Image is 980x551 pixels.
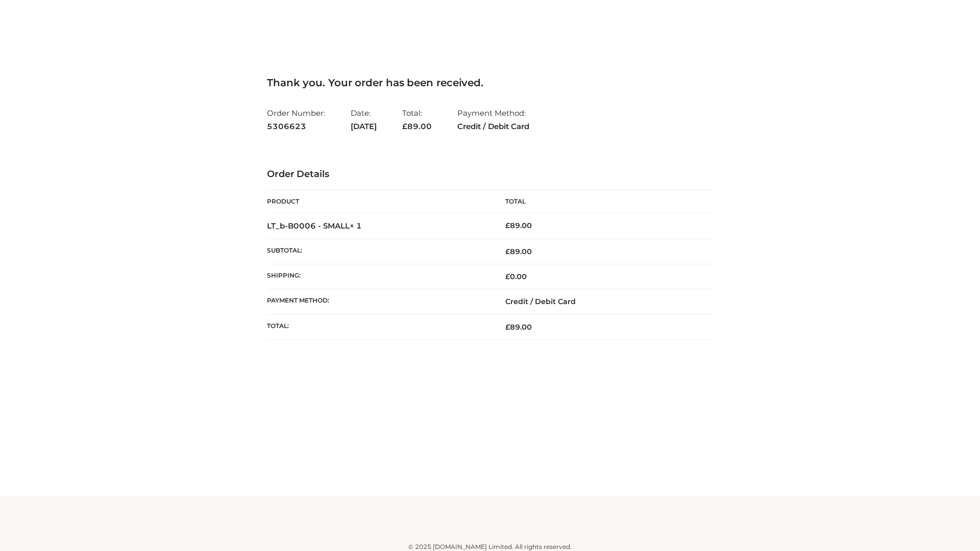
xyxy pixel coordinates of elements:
li: Date: [351,104,377,135]
td: Credit / Debit Card [490,289,713,314]
strong: 5306623 [267,120,325,133]
th: Subtotal: [267,239,490,264]
th: Product [267,190,490,213]
span: £ [505,272,510,281]
h3: Order Details [267,169,713,180]
span: £ [505,247,510,256]
span: £ [505,221,510,230]
h3: Thank you. Your order has been received. [267,77,713,89]
strong: [DATE] [351,120,377,133]
span: £ [402,121,407,131]
span: 89.00 [505,247,532,256]
strong: Credit / Debit Card [457,120,529,133]
strong: × 1 [350,221,362,231]
span: £ [505,322,510,332]
th: Total [490,190,713,213]
li: Total: [402,104,432,135]
th: Shipping: [267,264,490,289]
th: Payment method: [267,289,490,314]
span: 89.00 [402,121,432,131]
li: Order Number: [267,104,325,135]
bdi: 0.00 [505,272,527,281]
strong: LT_b-B0006 - SMALL [267,221,362,231]
span: 89.00 [505,322,532,332]
li: Payment Method: [457,104,529,135]
bdi: 89.00 [505,221,532,230]
th: Total: [267,314,490,339]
